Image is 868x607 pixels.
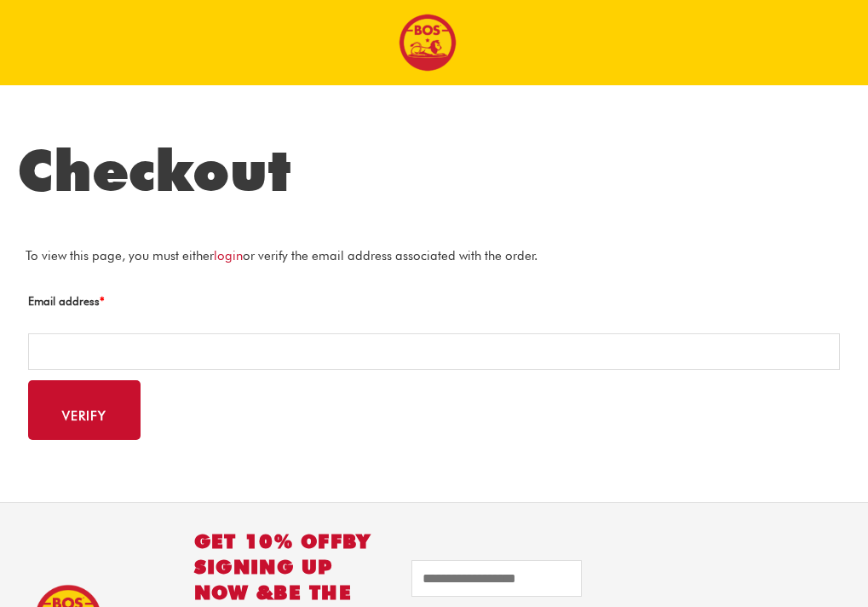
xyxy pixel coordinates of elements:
[26,246,842,267] p: To view this page, you must either or verify the email address associated with the order.
[28,380,141,440] button: Verify
[28,290,840,313] label: Email address
[194,529,371,604] span: BY SIGNING UP NOW &
[17,136,851,205] h1: Checkout
[214,248,243,263] a: login
[399,14,457,72] img: BOS logo finals-200px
